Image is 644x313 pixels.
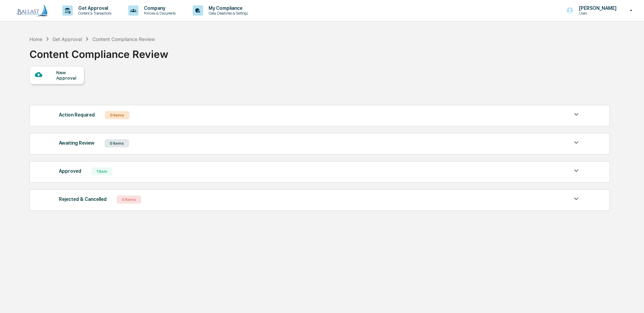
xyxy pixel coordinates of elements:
[572,167,580,175] img: caret
[117,195,141,204] div: 0 Items
[572,195,580,203] img: caret
[138,5,179,11] p: Company
[73,5,115,11] p: Get Approval
[59,110,95,119] div: Action Required
[574,11,620,16] p: Users
[622,291,641,309] iframe: Open customer support
[138,11,179,16] p: Policies & Documents
[73,11,115,16] p: Content & Transactions
[16,4,49,17] img: logo
[29,36,42,42] div: Home
[59,195,107,204] div: Rejected & Cancelled
[52,36,82,42] div: Get Approval
[574,5,620,11] p: [PERSON_NAME]
[59,167,81,175] div: Approved
[203,11,251,16] p: Data, Deadlines & Settings
[91,167,112,175] div: 1 Item
[105,139,129,147] div: 0 Items
[203,5,251,11] p: My Compliance
[572,139,580,147] img: caret
[59,139,94,147] div: Awaiting Review
[56,70,79,81] div: New Approval
[105,111,129,119] div: 0 Items
[92,36,155,42] div: Content Compliance Review
[572,110,580,119] img: caret
[29,43,168,60] div: Content Compliance Review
